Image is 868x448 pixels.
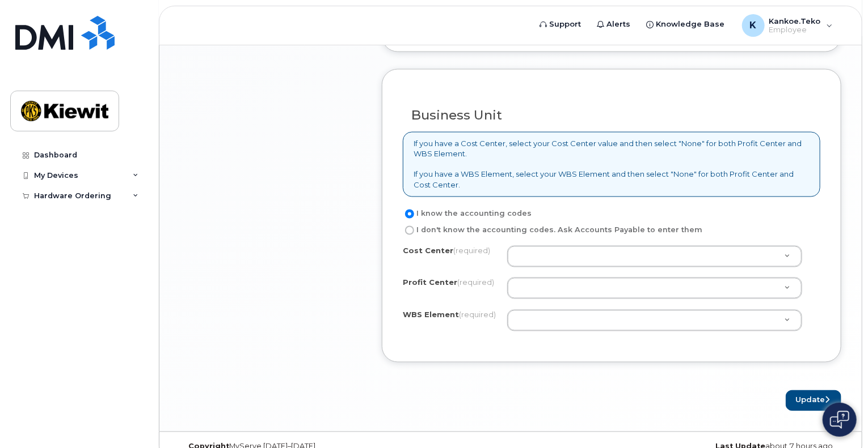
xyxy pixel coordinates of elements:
[403,224,702,237] label: I don't know the accounting codes. Ask Accounts Payable to enter them
[734,14,841,37] div: Kankoe.Teko
[550,19,582,30] span: Support
[405,226,414,235] input: I don't know the accounting codes. Ask Accounts Payable to enter them
[639,13,733,36] a: Knowledge Base
[403,207,532,221] label: I know the accounting codes
[750,19,757,32] span: K
[457,278,494,287] span: (required)
[830,411,849,429] img: Open chat
[403,246,490,257] label: Cost Center
[656,19,725,30] span: Knowledge Base
[453,246,490,255] span: (required)
[403,278,494,288] label: Profit Center
[769,25,821,35] span: Employee
[405,210,414,219] input: I know the accounting codes
[532,13,589,36] a: Support
[786,390,841,411] button: Update
[411,108,812,122] h3: Business Unit
[459,310,496,319] span: (required)
[607,19,631,30] span: Alerts
[414,138,810,191] p: If you have a Cost Center, select your Cost Center value and then select "None" for both Profit C...
[589,13,639,36] a: Alerts
[403,310,496,321] label: WBS Element
[769,16,821,25] span: Kankoe.Teko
